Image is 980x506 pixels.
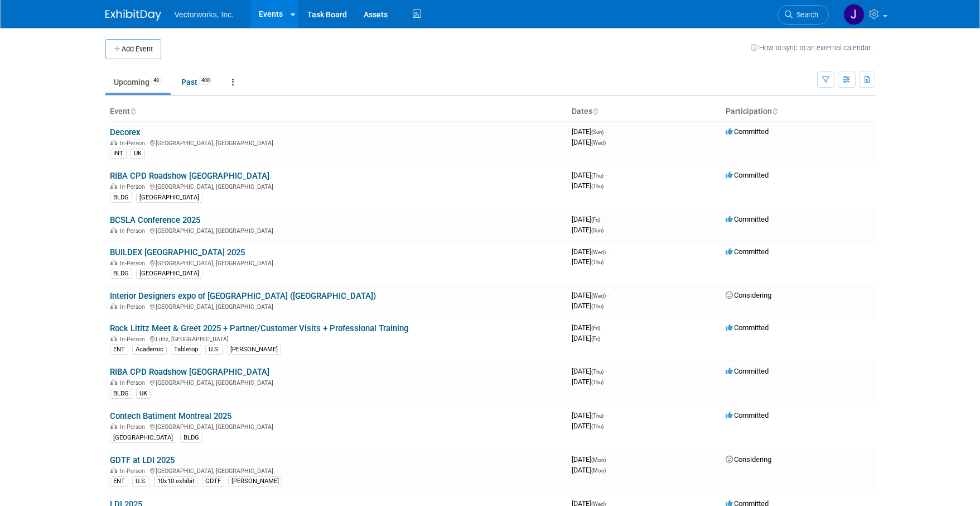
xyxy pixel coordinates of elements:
[572,127,607,136] span: [DATE]
[572,247,609,256] span: [DATE]
[130,107,136,116] a: Sort by Event Name
[120,467,148,475] span: In-Person
[175,10,234,19] span: Vectorworks, Inc.
[180,433,202,443] div: BLDG
[105,39,161,59] button: Add Event
[572,257,604,266] span: [DATE]
[591,259,604,265] span: (Thu)
[110,367,269,377] a: RIBA CPD Roadshow [GEOGRAPHIC_DATA]
[110,433,176,443] div: [GEOGRAPHIC_DATA]
[120,140,148,147] span: In-Person
[572,226,604,234] span: [DATE]
[110,378,563,386] div: [GEOGRAPHIC_DATA], [GEOGRAPHIC_DATA]
[591,173,604,179] span: (Thu)
[591,336,600,342] span: (Fri)
[591,183,604,189] span: (Thu)
[572,466,606,474] span: [DATE]
[602,323,604,332] span: -
[110,455,175,465] a: GDTF at LDI 2025
[171,345,201,355] div: Tabletop
[572,411,607,419] span: [DATE]
[110,389,132,399] div: BLDG
[591,457,606,463] span: (Mon)
[605,367,607,375] span: -
[120,260,148,267] span: In-Person
[591,379,604,385] span: (Thu)
[726,171,769,179] span: Committed
[572,323,604,332] span: [DATE]
[120,227,148,235] span: In-Person
[572,291,609,299] span: [DATE]
[110,183,117,189] img: In-Person Event
[110,227,117,233] img: In-Person Event
[567,102,721,121] th: Dates
[110,215,200,225] a: BCSLA Conference 2025
[136,269,202,279] div: [GEOGRAPHIC_DATA]
[605,127,607,136] span: -
[726,455,771,464] span: Considering
[110,247,245,257] a: BUILDEX [GEOGRAPHIC_DATA] 2025
[607,247,609,256] span: -
[110,422,563,431] div: [GEOGRAPHIC_DATA], [GEOGRAPHIC_DATA]
[120,379,148,386] span: In-Person
[120,336,148,343] span: In-Person
[778,5,829,25] a: Search
[110,258,563,267] div: [GEOGRAPHIC_DATA], [GEOGRAPHIC_DATA]
[592,107,598,116] a: Sort by Start Date
[110,476,128,486] div: ENT
[110,182,563,190] div: [GEOGRAPHIC_DATA], [GEOGRAPHIC_DATA]
[572,182,604,190] span: [DATE]
[110,149,127,159] div: INT
[591,413,604,419] span: (Thu)
[591,249,606,255] span: (Wed)
[110,291,376,301] a: Interior Designers expo of [GEOGRAPHIC_DATA] ([GEOGRAPHIC_DATA])
[110,379,117,385] img: In-Person Event
[843,4,865,25] img: Jennifer Hart
[110,193,132,203] div: BLDG
[110,140,117,145] img: In-Person Event
[572,422,604,430] span: [DATE]
[591,293,606,299] span: (Wed)
[591,325,600,331] span: (Fri)
[726,127,769,136] span: Committed
[228,476,282,486] div: [PERSON_NAME]
[110,411,231,421] a: Contech Batiment Montreal 2025
[726,215,769,223] span: Committed
[591,423,604,429] span: (Thu)
[110,467,117,473] img: In-Person Event
[110,171,269,181] a: RIBA CPD Roadshow [GEOGRAPHIC_DATA]
[105,71,171,93] a: Upcoming48
[591,369,604,375] span: (Thu)
[572,367,607,375] span: [DATE]
[110,303,117,309] img: In-Person Event
[726,411,769,419] span: Committed
[772,107,778,116] a: Sort by Participation Type
[110,127,141,137] a: Decorex
[110,269,132,279] div: BLDG
[132,345,167,355] div: Academic
[572,334,600,342] span: [DATE]
[607,291,609,299] span: -
[572,138,606,146] span: [DATE]
[726,367,769,375] span: Committed
[591,140,606,146] span: (Wed)
[110,334,563,343] div: Lititz, [GEOGRAPHIC_DATA]
[591,467,606,474] span: (Mon)
[105,102,567,121] th: Event
[173,71,221,93] a: Past400
[721,102,875,121] th: Participation
[110,138,563,147] div: [GEOGRAPHIC_DATA], [GEOGRAPHIC_DATA]
[110,323,408,333] a: Rock Lititz Meet & Greet 2025 + Partner/Customer Visits + Professional Training
[132,476,150,486] div: U.S.
[602,215,604,223] span: -
[591,303,604,309] span: (Thu)
[591,217,600,223] span: (Fri)
[110,423,117,429] img: In-Person Event
[154,476,198,486] div: 10x10 exhibit
[605,171,607,179] span: -
[150,77,162,85] span: 48
[105,9,161,21] img: ExhibitDay
[572,215,604,223] span: [DATE]
[110,345,128,355] div: ENT
[607,455,609,464] span: -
